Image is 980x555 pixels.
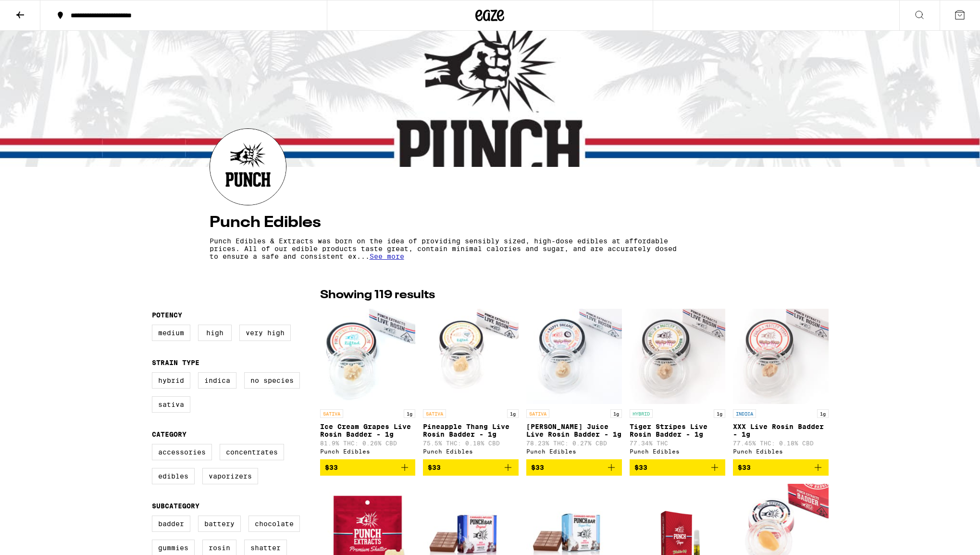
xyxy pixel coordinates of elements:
[152,468,195,484] label: Edibles
[220,444,284,460] label: Concentrates
[198,516,241,532] label: Battery
[320,459,416,476] button: Add to bag
[630,409,653,418] p: HYBRID
[526,459,622,476] button: Add to bag
[428,464,441,471] span: $33
[325,464,338,471] span: $33
[423,423,519,438] p: Pineapple Thang Live Rosin Badder - 1g
[320,448,416,454] div: Punch Edibles
[526,423,622,438] p: [PERSON_NAME] Juice Live Rosin Badder - 1g
[152,372,190,389] label: Hybrid
[152,325,190,341] label: Medium
[320,423,416,438] p: Ice Cream Grapes Live Rosin Badder - 1g
[733,459,829,476] button: Add to bag
[152,430,186,438] legend: Category
[423,409,446,418] p: SATIVA
[733,308,829,459] a: Open page for XXX Live Rosin Badder - 1g from Punch Edibles
[507,409,519,418] p: 1g
[320,287,435,303] p: Showing 119 results
[526,448,622,454] div: Punch Edibles
[152,311,182,319] legend: Potency
[404,409,415,418] p: 1g
[239,325,291,341] label: Very High
[152,516,190,532] label: Badder
[244,372,300,389] label: No Species
[630,308,725,404] img: Punch Edibles - Tiger Stripes Live Rosin Badder - 1g
[733,308,829,404] img: Punch Edibles - XXX Live Rosin Badder - 1g
[210,129,286,205] img: Punch Edibles logo
[423,448,519,454] div: Punch Edibles
[714,409,725,418] p: 1g
[320,308,416,404] img: Punch Edibles - Ice Cream Grapes Live Rosin Badder - 1g
[733,409,756,418] p: INDICA
[531,464,544,471] span: $33
[423,459,519,476] button: Add to bag
[610,409,622,418] p: 1g
[526,308,622,459] a: Open page for Runtz Juice Live Rosin Badder - 1g from Punch Edibles
[370,252,404,260] span: See more
[630,440,725,446] p: 77.34% THC
[210,215,771,230] h4: Punch Edibles
[202,468,258,484] label: Vaporizers
[320,308,416,459] a: Open page for Ice Cream Grapes Live Rosin Badder - 1g from Punch Edibles
[630,448,725,454] div: Punch Edibles
[152,502,199,510] legend: Subcategory
[526,308,622,404] img: Punch Edibles - Runtz Juice Live Rosin Badder - 1g
[733,448,829,454] div: Punch Edibles
[630,459,725,476] button: Add to bag
[320,440,416,446] p: 81.9% THC: 0.26% CBD
[152,444,212,460] label: Accessories
[248,516,300,532] label: Chocolate
[634,464,647,471] span: $33
[210,237,686,260] p: Punch Edibles & Extracts was born on the idea of providing sensibly sized, high-dose edibles at a...
[198,372,236,389] label: Indica
[738,464,751,471] span: $33
[630,423,725,438] p: Tiger Stripes Live Rosin Badder - 1g
[423,308,519,404] img: Punch Edibles - Pineapple Thang Live Rosin Badder - 1g
[630,308,725,459] a: Open page for Tiger Stripes Live Rosin Badder - 1g from Punch Edibles
[526,409,549,418] p: SATIVA
[320,409,343,418] p: SATIVA
[423,440,519,446] p: 75.5% THC: 0.18% CBD
[198,325,232,341] label: High
[733,423,829,438] p: XXX Live Rosin Badder - 1g
[526,440,622,446] p: 78.23% THC: 0.27% CBD
[152,396,190,413] label: Sativa
[423,308,519,459] a: Open page for Pineapple Thang Live Rosin Badder - 1g from Punch Edibles
[733,440,829,446] p: 77.45% THC: 0.18% CBD
[152,359,199,366] legend: Strain Type
[817,409,829,418] p: 1g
